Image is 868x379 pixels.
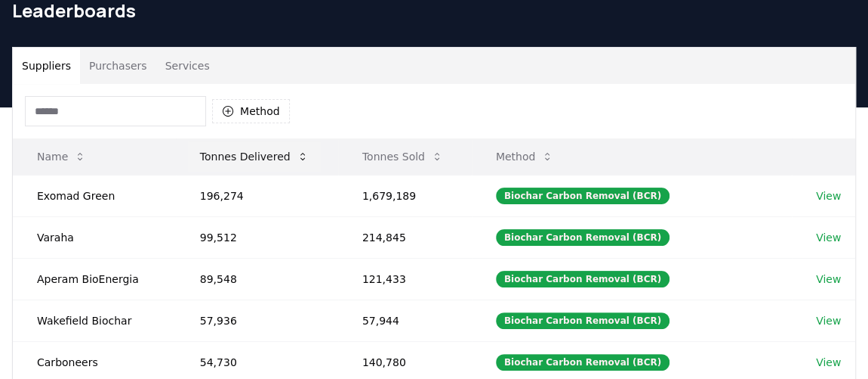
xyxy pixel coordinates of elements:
[496,312,669,329] div: Biochar Carbon Removal (BCR)
[13,258,176,300] td: Aperam BioEnergia
[13,48,80,84] button: Suppliers
[188,141,321,172] button: Tonnes Delivered
[156,48,219,84] button: Services
[816,272,841,287] a: View
[496,229,669,246] div: Biochar Carbon Removal (BCR)
[816,313,841,328] a: View
[496,354,669,371] div: Biochar Carbon Removal (BCR)
[176,175,338,216] td: 196,274
[25,141,98,172] button: Name
[338,300,472,341] td: 57,944
[338,175,472,216] td: 1,679,189
[176,258,338,300] td: 89,548
[338,258,472,300] td: 121,433
[176,300,338,341] td: 57,936
[816,230,841,245] a: View
[816,188,841,203] a: View
[816,355,841,370] a: View
[13,300,176,341] td: Wakefield Biochar
[13,175,176,216] td: Exomad Green
[80,48,156,84] button: Purchasers
[484,141,566,172] button: Method
[338,216,472,258] td: 214,845
[350,141,455,172] button: Tonnes Sold
[496,271,669,287] div: Biochar Carbon Removal (BCR)
[212,99,290,123] button: Method
[176,216,338,258] td: 99,512
[13,216,176,258] td: Varaha
[496,188,669,204] div: Biochar Carbon Removal (BCR)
